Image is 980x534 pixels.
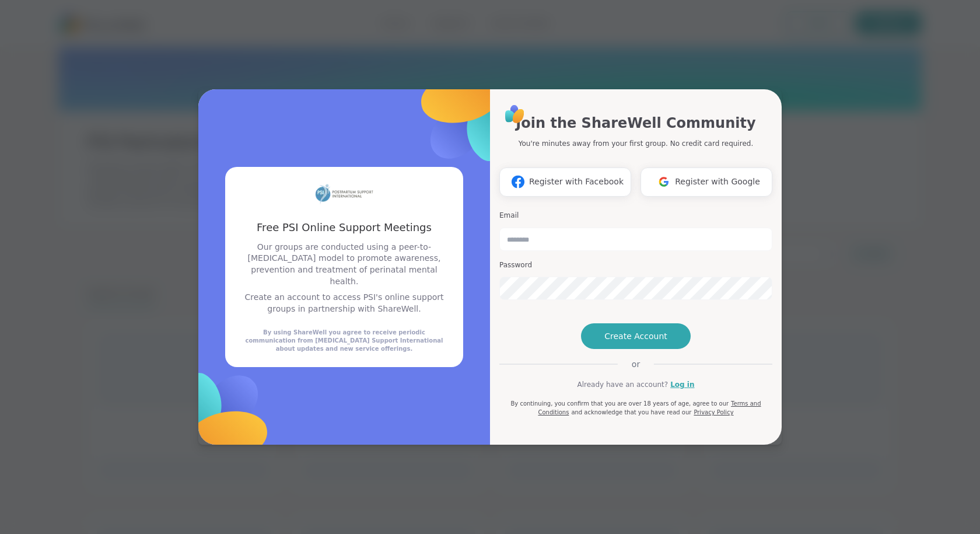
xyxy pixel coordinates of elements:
img: ShareWell Logomark [369,18,567,216]
button: Register with Facebook [499,167,631,197]
img: partner logo [315,181,373,206]
a: Terms and Conditions [538,400,761,416]
h3: Email [499,211,772,221]
p: You're minutes away from your first group. No credit card required. [519,138,753,149]
span: Register with Facebook [529,176,624,188]
h1: Join the ShareWell Community [516,113,755,134]
h3: Free PSI Online Support Meetings [239,220,449,235]
img: ShareWell Logomark [122,318,320,516]
span: Register with Google [675,176,760,188]
img: ShareWell Logomark [653,171,675,193]
a: Privacy Policy [694,409,733,416]
span: Create Account [604,330,667,342]
button: Register with Google [640,167,772,197]
span: Already have an account? [577,379,668,390]
span: By continuing, you confirm that you are over 18 years of age, agree to our [510,400,729,407]
a: Log in [670,379,694,390]
p: Our groups are conducted using a peer-to-[MEDICAL_DATA] model to promote awareness, prevention an... [239,242,449,287]
p: Create an account to access PSI's online support groups in partnership with ShareWell. [239,292,449,315]
span: or [618,358,654,370]
img: ShareWell Logomark [507,171,529,193]
button: Create Account [581,323,691,349]
div: By using ShareWell you agree to receive periodic communication from [MEDICAL_DATA] Support Intern... [239,329,449,353]
span: and acknowledge that you have read our [571,409,691,416]
h3: Password [499,260,772,270]
img: ShareWell Logo [502,101,528,127]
